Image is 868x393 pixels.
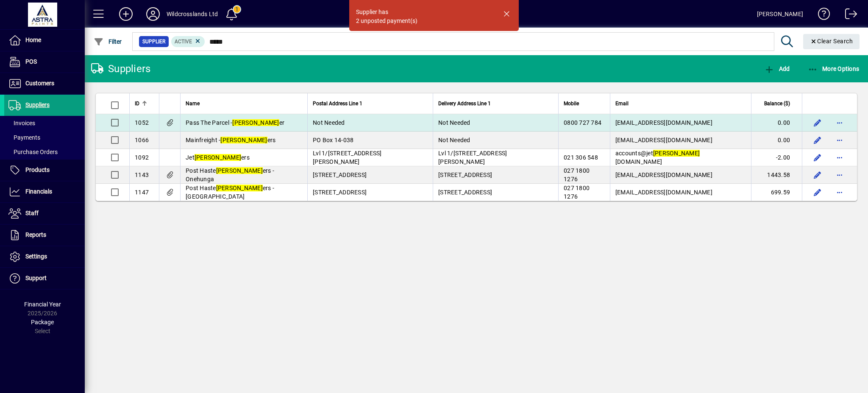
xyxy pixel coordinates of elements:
em: [PERSON_NAME] [653,150,700,157]
button: More options [833,116,846,129]
span: Postal Address Line 1 [313,99,362,108]
button: Clear [803,34,860,49]
button: Edit [811,116,824,129]
span: Payments [8,134,40,141]
span: Staff [25,210,39,216]
button: Add [762,61,792,76]
span: [EMAIL_ADDRESS][DOMAIN_NAME] [615,171,712,178]
mat-chip: Activation Status: Active [171,36,205,47]
span: Mobile [564,99,579,108]
em: [PERSON_NAME] [216,167,263,174]
span: Post Haste ers - Onehunga [186,167,274,182]
span: Home [25,36,41,43]
span: [EMAIL_ADDRESS][DOMAIN_NAME] [615,119,712,126]
span: Not Needed [438,137,470,143]
span: Financial Year [24,301,61,308]
td: -2.00 [751,149,802,166]
a: Products [4,160,85,181]
span: 021 306 548 [564,154,598,161]
span: Not Needed [313,119,345,126]
a: Reports [4,225,85,246]
button: Edit [811,133,824,147]
span: ID [135,99,139,108]
em: [PERSON_NAME] [195,154,241,161]
span: Jet ers [186,154,250,161]
span: Purchase Orders [8,149,58,155]
span: Name [186,99,200,108]
span: 0800 727 784 [564,119,601,126]
button: More options [833,133,846,147]
a: Payments [4,130,85,145]
em: [PERSON_NAME] [216,185,263,191]
span: [EMAIL_ADDRESS][DOMAIN_NAME] [615,137,712,143]
span: Pass The Parcel - er [186,119,284,126]
button: Edit [811,168,824,182]
span: [EMAIL_ADDRESS][DOMAIN_NAME] [615,189,712,196]
span: Suppliers [25,101,50,108]
span: Clear Search [810,38,853,45]
button: Profile [139,6,167,22]
span: 1092 [135,154,149,161]
div: Email [615,99,746,108]
div: Balance ($) [757,99,798,108]
div: ID [135,99,154,108]
a: Purchase Orders [4,145,85,159]
span: Lvl 1/[STREET_ADDRESS][PERSON_NAME] [438,150,507,165]
span: Mainfreight - ers [186,137,275,143]
span: 027 1800 1276 [564,167,590,182]
button: More options [833,185,846,199]
span: POS [25,58,37,65]
a: Customers [4,73,85,94]
div: [PERSON_NAME] [757,7,803,21]
span: Active [175,39,192,45]
span: [STREET_ADDRESS] [313,171,367,178]
span: [STREET_ADDRESS] [438,171,492,178]
button: More options [833,151,846,164]
a: Knowledge Base [812,2,830,29]
a: Invoices [4,116,85,130]
div: Name [186,99,302,108]
em: [PERSON_NAME] [220,137,267,143]
span: Lvl 1/[STREET_ADDRESS][PERSON_NAME] [313,150,382,165]
a: Financials [4,181,85,202]
span: Not Needed [438,119,470,126]
span: Filter [94,38,122,45]
button: Edit [811,151,824,164]
button: Edit [811,185,824,199]
span: [STREET_ADDRESS] [438,189,492,196]
span: Email [615,99,629,108]
button: More Options [806,61,862,76]
span: Support [25,275,47,281]
span: Settings [25,253,47,260]
span: 1147 [135,189,149,196]
span: 1143 [135,171,149,178]
em: [PERSON_NAME] [232,119,279,126]
button: Filter [92,34,124,49]
span: Add [764,65,790,72]
span: Supplier [142,37,165,46]
div: Suppliers [91,62,150,76]
td: 0.00 [751,114,802,132]
span: Invoices [8,120,35,126]
span: Package [31,319,54,326]
span: Reports [25,231,46,238]
button: Add [112,6,139,22]
span: [STREET_ADDRESS] [313,189,367,196]
a: Home [4,30,85,51]
td: 1443.58 [751,166,802,184]
a: Staff [4,203,85,224]
span: accounts@jet [DOMAIN_NAME] [615,150,700,165]
span: More Options [808,65,860,72]
td: 0.00 [751,132,802,149]
span: 1052 [135,119,149,126]
td: 699.59 [751,184,802,201]
div: Wildcrosslands Ltd [167,7,218,21]
a: Support [4,268,85,289]
span: Balance ($) [764,99,790,108]
button: More options [833,168,846,182]
span: 027 1800 1276 [564,185,590,200]
span: Products [25,166,50,173]
span: Post Haste ers - [GEOGRAPHIC_DATA] [186,185,274,200]
a: Settings [4,246,85,267]
div: Mobile [564,99,605,108]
